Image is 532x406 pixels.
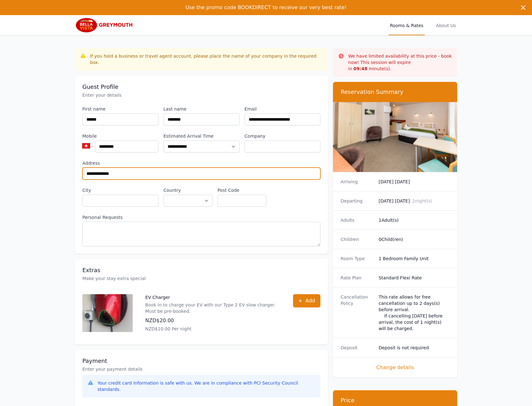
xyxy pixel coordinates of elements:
label: Estimated Arrival Time [163,133,240,139]
img: EV Charger [82,294,133,332]
h3: Payment [82,357,320,365]
img: Bella Vista Greymouth [75,18,135,33]
a: About Us [435,15,457,35]
p: EV Charger [145,294,280,300]
label: Last name [163,106,240,112]
h3: Guest Profile [82,83,320,91]
label: Mobile [82,133,158,139]
dd: 1 Adult(s) [379,217,450,223]
dt: Arriving [341,179,374,185]
div: If you hold a business or travel agent account, please place the name of your company in the requ... [90,53,323,66]
p: NZD$10.00 Per night [145,326,280,332]
div: Your credit card information is safe with us. We are in compliance with PCI Security Council stan... [97,380,315,392]
dt: Adults [341,217,374,223]
strong: 09 : 48 [353,66,368,71]
span: Use the promo code BOOKDIRECT to receive our very best rate! [186,4,347,10]
p: Enter your payment details [82,366,320,372]
dt: Deposit [341,345,374,351]
img: 1 Bedroom Family Unit [333,102,457,172]
label: Personal Requests [82,214,320,220]
label: Country [163,187,213,193]
dd: 1 Bedroom Family Unit [379,255,450,262]
label: City [82,187,158,193]
a: Rooms & Rates [389,15,424,35]
span: Change details [341,364,450,371]
dt: Departing [341,198,374,204]
label: Post Code [218,187,267,193]
p: We have limited availability at this price - book now! This session will expire in minute(s). [348,53,452,72]
dt: Room Type [341,255,374,262]
dt: Children [341,236,374,243]
div: This rate allows for free cancellation up to 2 days(s) before arrival. If cancelling [DATE] befor... [379,294,450,332]
p: NZD$20.00 [145,317,280,324]
dd: [DATE] [DATE] [379,198,450,204]
dd: Deposit is not required [379,345,450,351]
dd: [DATE] [DATE] [379,179,450,185]
dt: Cancellation Policy [341,294,374,332]
label: Email [245,106,321,112]
span: 2 night(s) [412,198,432,203]
dd: 0 Child(ren) [379,236,450,243]
label: Address [82,160,320,166]
h3: Price [341,397,450,404]
label: Company [245,133,321,139]
dt: Rate Plan [341,275,374,281]
p: Make your stay extra special [82,275,320,282]
p: Enter your details [82,92,320,98]
h3: Extras [82,266,320,274]
dd: Standard Flexi Rate [379,275,450,281]
button: Add [293,294,320,307]
p: Book in to charge your EV with our Type 2 EV slow charger. Must be pre-booked. [145,302,280,314]
label: First name [82,106,158,112]
span: Add [305,297,315,305]
h3: Reservation Summary [341,88,450,96]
